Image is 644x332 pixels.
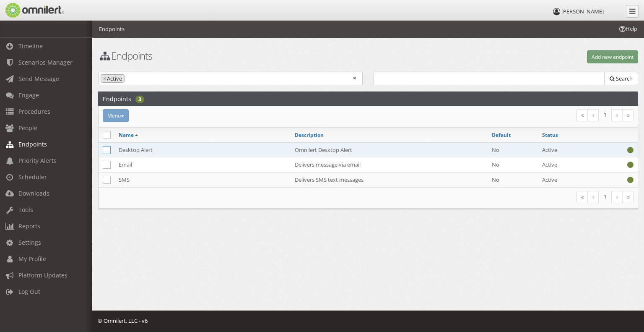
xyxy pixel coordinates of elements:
[622,191,634,203] a: Last
[114,142,291,157] td: Desktop Alert
[599,109,612,120] li: 1
[492,131,511,139] a: Default
[618,25,637,33] span: Help
[18,107,50,115] span: Procedures
[18,91,39,99] span: Engage
[18,140,47,148] span: Endpoints
[542,131,558,139] a: Status
[18,42,43,50] span: Timeline
[576,191,588,203] a: First
[103,92,131,105] h2: Endpoints
[19,6,36,13] span: Help
[103,75,106,83] span: ×
[576,109,588,121] a: First
[587,50,638,63] button: Add new endpoint
[114,157,291,173] td: Email
[291,157,488,173] td: Delivers message via email
[604,72,638,86] button: Search
[18,58,73,66] span: Scenarios Manager
[599,191,612,202] li: 1
[98,50,363,61] h1: Endpoints
[488,157,538,173] td: No
[18,255,46,263] span: My Profile
[18,206,33,214] span: Tools
[611,191,623,203] a: Next
[538,157,600,173] td: Active
[291,142,488,157] td: Omnilert Desktop Alert
[4,3,64,18] img: Omnilert
[98,317,148,324] span: © Omnilert, LLC - v6
[119,131,134,139] a: Name
[18,238,41,246] span: Settings
[616,75,633,82] span: Search
[622,109,634,121] a: Last
[295,131,324,139] a: Description
[488,172,538,187] td: No
[114,172,291,187] td: SMS
[538,172,600,187] td: Active
[587,109,599,121] a: Previous
[18,157,57,165] span: Priority Alerts
[561,8,604,15] span: [PERSON_NAME]
[18,75,59,83] span: Send Message
[353,74,356,82] span: Remove all items
[488,142,538,157] td: No
[626,5,639,18] a: Collapse Menu
[18,189,49,197] span: Downloads
[18,222,40,230] span: Reports
[18,288,40,295] span: Log Out
[101,74,125,83] li: Active
[99,25,125,33] li: Endpoints
[135,96,144,103] div: 3
[611,109,623,121] a: Next
[18,271,68,279] span: Platform Updates
[18,173,47,181] span: Scheduler
[18,124,37,132] span: People
[291,172,488,187] td: Delivers SMS text messages
[538,142,600,157] td: Active
[587,191,599,203] a: Previous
